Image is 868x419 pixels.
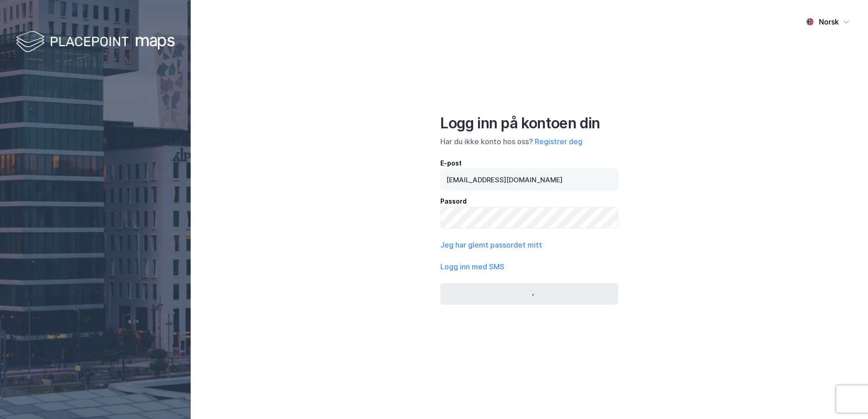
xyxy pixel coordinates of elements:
div: Har du ikke konto hos oss? [440,136,618,147]
button: Jeg har glemt passordet mitt [440,239,542,250]
img: logo-white.f07954bde2210d2a523dddb988cd2aa7.svg [16,29,175,56]
div: Logg inn på kontoen din [440,114,618,132]
div: Passord [440,196,618,207]
iframe: Chat Widget [823,375,868,419]
div: Norsk [819,16,839,27]
button: Registrer deg [535,136,582,147]
div: E-post [440,158,618,169]
button: Logg inn med SMS [440,261,504,272]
